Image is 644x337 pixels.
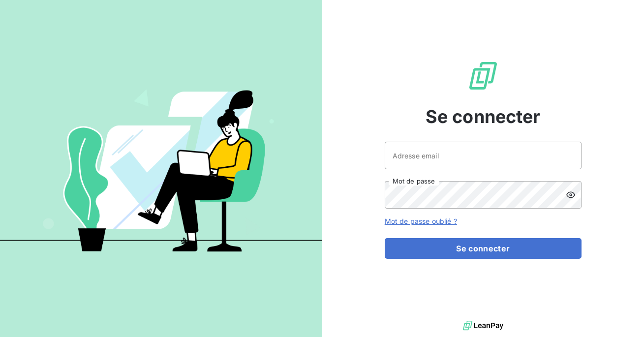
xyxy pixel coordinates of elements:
[385,142,582,169] input: placeholder
[426,103,541,130] span: Se connecter
[467,60,499,92] img: Logo LeanPay
[385,238,582,259] button: Se connecter
[463,318,503,333] img: logo
[385,217,457,225] a: Mot de passe oublié ?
